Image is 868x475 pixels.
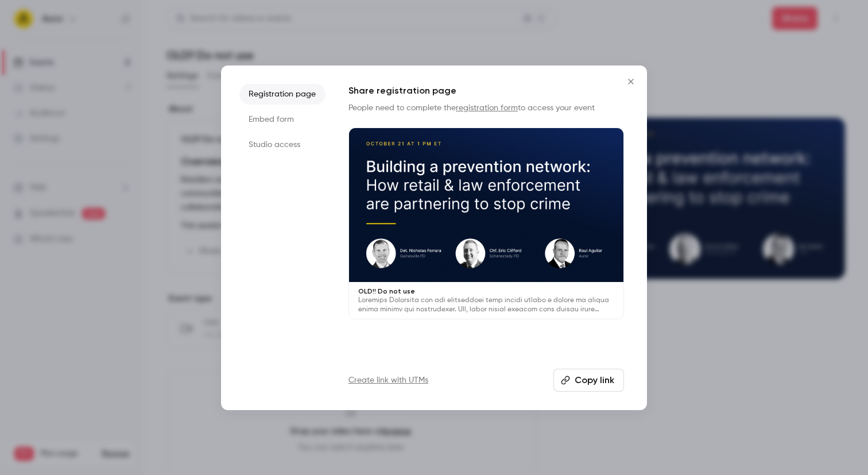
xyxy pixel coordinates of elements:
a: OLD!! Do not useLoremips Dolorsita con adi elitseddoei temp incidi utlabo e dolore ma aliqua enim... [348,128,624,320]
li: Registration page [239,84,325,105]
a: Create link with UTMs [348,374,428,386]
li: Studio access [239,134,325,155]
button: Close [619,70,642,93]
button: Copy link [553,369,624,392]
li: Embed form [239,109,325,130]
h1: Share registration page [348,84,624,98]
p: OLD!! Do not use [358,287,614,296]
p: Loremips Dolorsita con adi elitseddoei temp incidi utlabo e dolore ma aliqua enima minimv qui nos... [358,296,614,314]
a: registration form [456,104,518,112]
p: People need to complete the to access your event [348,102,624,114]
